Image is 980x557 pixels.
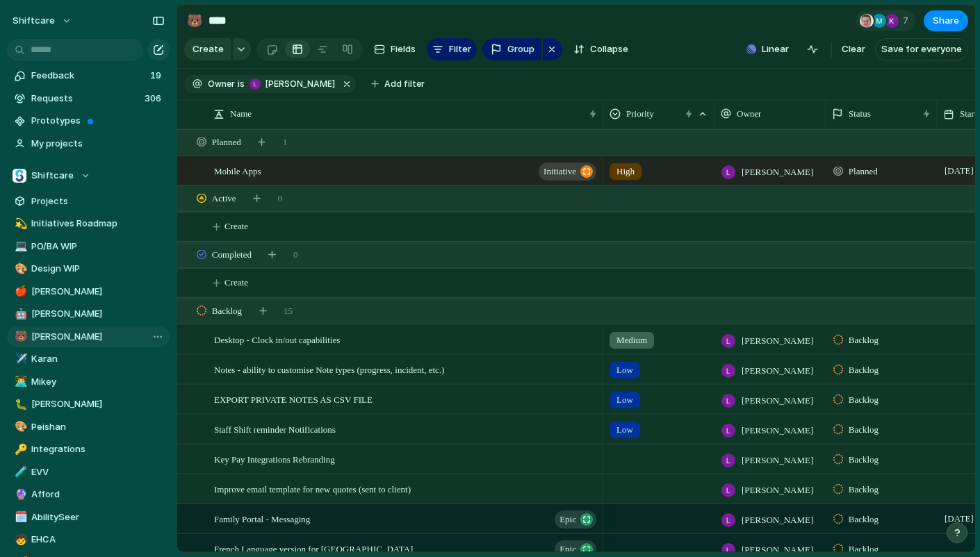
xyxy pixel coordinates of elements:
[391,42,416,56] span: Fields
[427,38,477,60] button: Filter
[15,442,24,458] div: 🔑
[368,38,421,60] button: Fields
[31,488,165,501] span: Afford
[13,465,26,479] button: 🧪
[7,372,170,392] a: 👨‍💻Mikey
[13,240,26,253] button: 💻
[7,484,170,505] a: 🔮Afford
[849,542,879,556] span: Backlog
[15,261,24,277] div: 🎨
[7,349,170,369] a: ✈️Karan
[7,281,170,302] div: 🍎[PERSON_NAME]
[849,483,879,497] span: Backlog
[15,306,24,322] div: 🤖
[238,78,245,90] span: is
[616,165,635,178] span: High
[31,330,165,344] span: [PERSON_NAME]
[626,107,654,121] span: Priority
[7,304,170,324] a: 🤖[PERSON_NAME]
[875,38,968,60] button: Save for everyone
[278,192,283,206] span: 0
[742,513,813,527] span: [PERSON_NAME]
[293,248,298,262] span: 0
[283,135,288,149] span: 1
[13,375,26,389] button: 👨‍💻
[246,76,338,92] button: [PERSON_NAME]
[849,393,879,407] span: Backlog
[284,304,293,318] span: 15
[590,42,628,56] span: Collapse
[941,510,977,527] span: [DATE]
[384,78,425,90] span: Add filter
[13,488,26,501] button: 🔮
[13,285,26,299] button: 🍎
[15,397,24,413] div: 🐛
[849,107,871,121] span: Status
[7,133,170,154] a: My projects
[13,397,26,411] button: 🐛
[616,363,633,377] span: Low
[150,69,164,83] span: 19
[7,191,170,212] a: Projects
[742,424,813,438] span: [PERSON_NAME]
[31,307,165,321] span: [PERSON_NAME]
[616,423,633,437] span: Low
[13,442,26,456] button: 🔑
[183,10,206,32] button: 🐻
[15,283,24,299] div: 🍎
[849,363,879,377] span: Backlog
[31,262,165,276] span: Design WIP
[145,92,164,106] span: 306
[13,14,55,28] span: shiftcare
[507,42,534,56] span: Group
[741,39,794,60] button: Linear
[7,439,170,460] a: 🔑Integrations
[762,42,789,56] span: Linear
[7,462,170,483] a: 🧪EVV
[15,509,24,525] div: 🗓️
[214,391,373,407] span: EXPORT PRIVATE NOTES AS CSV FILE
[7,236,170,257] div: 💻PO/BA WIP
[544,162,576,181] span: initiative
[31,194,165,208] span: Projects
[449,42,471,56] span: Filter
[7,507,170,528] div: 🗓️AbilitySeer
[13,262,26,276] button: 🎨
[212,248,252,262] span: Completed
[230,107,252,121] span: Name
[933,14,959,28] span: Share
[742,483,813,497] span: [PERSON_NAME]
[15,329,24,344] div: 🐻
[7,529,170,550] a: 🧒EHCA
[224,219,248,233] span: Create
[214,451,335,467] span: Key Pay Integrations Rebranding
[31,420,165,434] span: Peishan
[235,76,247,92] button: is
[737,107,761,121] span: Owner
[31,442,165,456] span: Integrations
[7,88,170,109] a: Requests306
[849,333,879,347] span: Backlog
[568,38,634,60] button: Collapse
[7,394,170,415] div: 🐛[PERSON_NAME]
[924,10,968,31] button: Share
[849,165,878,178] span: Planned
[13,420,26,434] button: 🎨
[7,417,170,438] div: 🎨Peishan
[31,69,146,83] span: Feedback
[31,240,165,253] span: PO/BA WIP
[13,330,26,344] button: 🐻
[539,163,596,181] button: initiative
[555,510,596,529] button: Epic
[31,510,165,524] span: AbilitySeer
[31,92,140,106] span: Requests
[31,533,165,547] span: EHCA
[560,510,576,529] span: Epic
[13,307,26,321] button: 🤖
[31,137,165,151] span: My projects
[482,38,541,60] button: Group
